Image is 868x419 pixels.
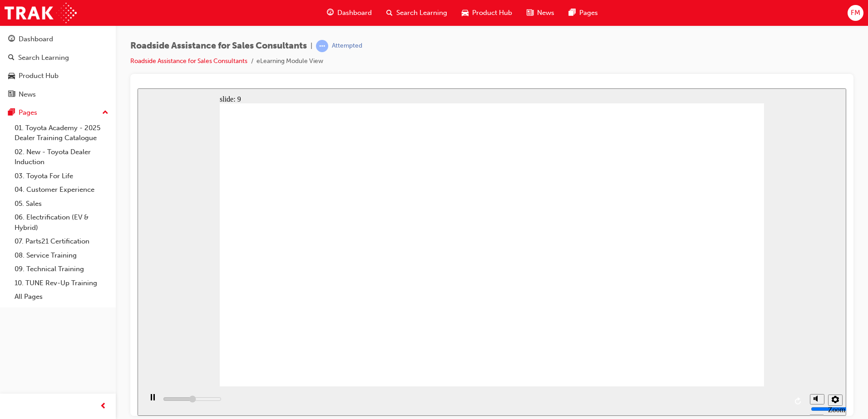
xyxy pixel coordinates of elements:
img: Trak [5,3,77,23]
span: car-icon [462,7,469,19]
a: 09. Technical Training [11,262,112,276]
span: Roadside Assistance for Sales Consultants [130,41,307,51]
span: guage-icon [8,35,15,44]
button: pause [5,305,20,321]
div: misc controls [668,298,704,327]
a: 03. Toyota For Life [11,169,112,183]
a: 05. Sales [11,197,112,211]
span: | [311,41,312,51]
a: Search Learning [4,49,112,66]
span: up-icon [102,107,108,119]
button: FM [848,5,863,21]
div: Pages [19,107,37,118]
a: Roadside Assistance for Sales Consultants [130,57,247,65]
span: news-icon [527,7,533,19]
span: Search Learning [396,8,447,18]
a: news-iconNews [519,4,562,22]
a: guage-iconDashboard [320,4,379,22]
a: search-iconSearch Learning [379,4,454,22]
a: Dashboard [4,31,112,48]
button: Settings [690,306,705,317]
span: search-icon [386,7,393,19]
button: replay [654,306,668,320]
a: 04. Customer Experience [11,183,112,197]
span: FM [851,8,860,18]
a: 08. Service Training [11,248,112,263]
div: playback controls [5,298,668,327]
span: car-icon [8,72,15,80]
span: news-icon [8,91,15,99]
a: News [4,86,112,103]
div: Attempted [332,42,362,50]
button: Pages [4,104,112,121]
span: search-icon [8,54,15,62]
span: Product Hub [472,8,512,18]
a: pages-iconPages [562,4,605,22]
span: News [537,8,554,18]
label: Zoom to fit [690,317,708,341]
input: slide progress [25,307,84,314]
input: volume [673,317,732,324]
a: All Pages [11,290,112,304]
div: Search Learning [18,53,69,63]
button: Mute (Ctrl+Alt+M) [672,306,687,316]
a: 06. Electrification (EV & Hybrid) [11,210,112,234]
li: eLearning Module View [256,56,323,67]
span: prev-icon [100,401,107,412]
a: 10. TUNE Rev-Up Training [11,276,112,290]
span: pages-icon [569,7,576,19]
div: News [19,89,36,100]
div: Product Hub [19,71,59,81]
a: 02. New - Toyota Dealer Induction [11,145,112,169]
a: Product Hub [4,68,112,84]
span: learningRecordVerb_ATTEMPT-icon [316,40,328,52]
a: car-iconProduct Hub [454,4,519,22]
div: Dashboard [19,34,53,44]
span: Pages [579,8,598,18]
a: 07. Parts21 Certification [11,234,112,248]
span: guage-icon [327,7,334,19]
span: pages-icon [8,109,15,117]
a: 01. Toyota Academy - 2025 Dealer Training Catalogue [11,121,112,145]
button: DashboardSearch LearningProduct HubNews [4,29,112,104]
span: Dashboard [337,8,372,18]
